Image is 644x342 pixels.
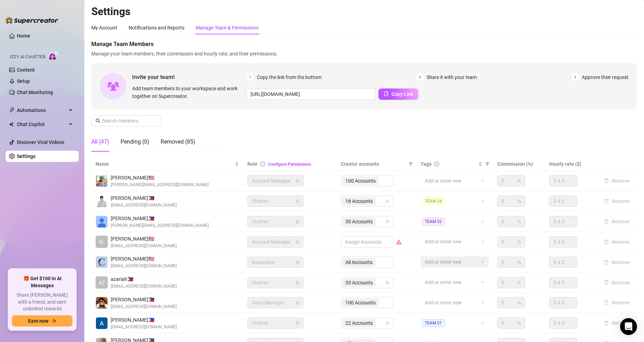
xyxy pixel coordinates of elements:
[252,297,299,308] span: Team Manager
[51,318,56,323] span: arrow-right
[385,281,390,285] span: team
[295,199,300,203] span: lock
[96,216,108,228] img: Katrina Mendiola
[601,258,633,267] button: Remove
[28,318,48,324] span: Earn now
[111,296,177,303] span: [PERSON_NAME] 🇵🇭
[409,162,413,166] span: filter
[601,177,633,185] button: Remove
[111,182,209,188] span: [PERSON_NAME][EMAIL_ADDRESS][DOMAIN_NAME]
[422,218,445,225] span: TEAM 52
[252,237,299,247] span: Account Manager
[246,73,254,81] span: 1
[91,5,637,18] h2: Settings
[571,73,579,81] span: 3
[345,279,373,287] span: 33 Accounts
[111,303,177,310] span: [EMAIL_ADDRESS][DOMAIN_NAME]
[161,138,195,146] div: Removed (85)
[96,297,108,309] img: Jedidiah Flores
[91,50,637,58] span: Manage your team members, their commission and hourly rate, and their permissions.
[96,317,108,329] img: Antonio Hernan Arabejo
[295,260,300,264] span: lock
[196,24,259,32] div: Manage Team & Permissions
[111,235,177,243] span: [PERSON_NAME] 🇺🇸
[111,255,177,263] span: [PERSON_NAME] 🇺🇸
[582,73,629,81] span: Approve their request
[17,153,35,159] a: Settings
[96,196,108,207] img: Paul Andrei Casupanan
[601,319,633,327] button: Remove
[129,24,184,32] div: Notifications and Reports
[385,321,390,325] span: team
[10,54,45,60] span: Izzy AI Chatter
[17,78,30,84] a: Setup
[341,160,406,168] span: Creator accounts
[96,175,108,187] img: Evan Gillis
[111,174,209,182] span: [PERSON_NAME] 🇺🇸
[111,243,177,249] span: [EMAIL_ADDRESS][DOMAIN_NAME]
[295,219,300,224] span: lock
[99,238,105,246] span: AL
[252,196,299,206] span: Chatter
[295,321,300,325] span: lock
[385,199,390,203] span: team
[385,219,390,224] span: team
[422,197,445,205] span: TEAM 34
[91,157,243,171] th: Name
[493,157,545,171] th: Commission (%)
[132,73,246,81] span: Invite your team!
[17,67,35,73] a: Content
[434,162,439,166] span: question-circle
[342,278,376,287] span: 33 Accounts
[601,238,633,246] button: Remove
[9,107,15,113] span: thunderbolt
[601,197,633,205] button: Remove
[6,17,58,24] img: logo-BBDzfeDw.svg
[111,283,177,290] span: [EMAIL_ADDRESS][DOMAIN_NAME]
[111,215,209,222] span: [PERSON_NAME] 🇵🇭
[91,24,117,32] div: My Account
[9,122,14,127] img: Chat Copilot
[484,159,491,169] span: filter
[342,319,376,327] span: 22 Accounts
[342,217,376,226] span: 30 Accounts
[111,275,177,283] span: azariah 🇵🇭
[545,157,597,171] th: Hourly rate ($)
[416,73,424,81] span: 2
[342,197,376,205] span: 18 Accounts
[427,73,477,81] span: Share it with your team
[247,161,258,167] span: Role
[421,160,431,168] span: Tags
[91,40,637,48] span: Manage Team Members
[295,179,300,183] span: lock
[17,105,67,116] span: Automations
[252,277,299,288] span: Chatter
[422,319,445,327] span: TEAM 51
[252,318,299,328] span: Chatter
[345,197,373,205] span: 18 Accounts
[121,138,149,146] div: Pending (0)
[295,281,300,285] span: lock
[17,33,30,39] a: Home
[111,324,177,330] span: [EMAIL_ADDRESS][DOMAIN_NAME]
[132,85,243,100] span: Add team members to your workspace and work together on Supercreator.
[384,91,389,96] span: copy
[485,162,489,166] span: filter
[102,117,152,125] input: Search members
[257,73,321,81] span: Copy the link from the bottom
[96,118,100,123] span: search
[252,257,299,268] span: Supervisor
[252,176,299,186] span: Account Manager
[345,218,373,225] span: 30 Accounts
[111,202,177,209] span: [EMAIL_ADDRESS][DOMAIN_NAME]
[91,138,109,146] div: All (47)
[601,217,633,226] button: Remove
[17,139,64,145] a: Discover Viral Videos
[12,292,72,313] span: Share [PERSON_NAME] with a friend, and earn unlimited rewards
[252,216,299,227] span: Chatter
[99,279,105,287] span: AZ
[601,278,633,287] button: Remove
[17,90,53,95] a: Chat Monitoring
[12,315,72,327] button: Earn nowarrow-right
[620,318,637,335] div: Open Intercom Messenger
